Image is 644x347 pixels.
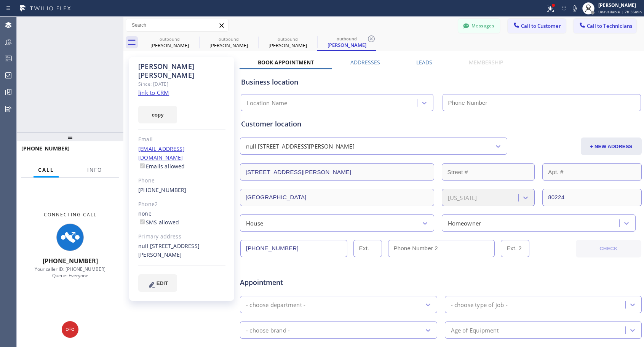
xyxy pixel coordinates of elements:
div: [PERSON_NAME] [598,2,642,8]
div: null [STREET_ADDRESS][PERSON_NAME] [138,242,225,259]
div: [PERSON_NAME] [PERSON_NAME] [138,62,225,80]
div: Phone [138,176,225,185]
span: Call to Customer [521,22,561,29]
div: Homeowner [448,219,481,227]
input: ZIP [542,189,642,206]
a: [PHONE_NUMBER] [138,186,187,193]
button: + NEW ADDRESS [581,138,642,155]
span: Info [87,166,102,173]
button: Call to Customer [508,19,566,33]
input: Address [240,163,434,181]
input: SMS allowed [140,219,145,224]
button: EDIT [138,274,177,292]
input: Search [126,19,228,31]
div: Primary address [138,232,225,241]
div: - choose type of job - [451,300,508,309]
button: CHECK [576,240,641,257]
div: Travis Walters [200,34,257,51]
div: Email [138,135,225,144]
label: Book Appointment [258,59,314,66]
a: [EMAIL_ADDRESS][DOMAIN_NAME] [138,145,185,161]
div: - choose department - [246,300,305,309]
label: Emails allowed [138,163,185,170]
button: Info [83,163,107,177]
div: Location Name [247,99,288,107]
input: Apt. # [542,163,642,181]
div: none [138,209,225,227]
input: Street # [442,163,535,181]
input: Ext. 2 [501,240,529,257]
span: EDIT [157,280,168,286]
div: outbound [318,36,376,42]
a: link to CRM [138,89,169,96]
input: Phone Number [443,94,641,111]
span: [PHONE_NUMBER] [21,145,70,152]
div: [PERSON_NAME] [259,42,316,49]
div: [PERSON_NAME] [141,42,198,49]
input: City [240,189,434,206]
div: Mark Waecker [141,34,198,51]
button: copy [138,106,177,123]
div: Customer location [241,119,641,129]
div: outbound [141,36,198,42]
label: Addresses [350,59,380,66]
label: Leads [416,59,432,66]
div: Connie Wanke [259,34,316,51]
div: - choose brand - [246,326,290,334]
span: Appointment [240,277,373,288]
span: Your caller ID: [PHONE_NUMBER] Queue: Everyone [35,266,105,279]
div: House [246,219,263,227]
input: Emails allowed [140,163,145,168]
input: Ext. [353,240,382,257]
div: [PERSON_NAME] [318,42,376,48]
div: Since: [DATE] [138,80,225,88]
div: Phone2 [138,200,225,209]
label: SMS allowed [138,219,179,226]
div: [PERSON_NAME] [200,42,257,49]
div: outbound [259,36,316,42]
button: Hang up [62,321,78,338]
button: Messages [458,19,500,33]
span: Call to Technicians [587,22,632,29]
button: Call [34,163,59,177]
label: Membership [469,59,503,66]
div: Age of Equipment [451,326,499,334]
div: outbound [200,36,257,42]
input: Phone Number 2 [388,240,495,257]
span: Connecting Call [44,211,97,218]
span: Unavailable | 7h 36min [598,9,642,14]
button: Call to Technicians [574,19,636,33]
span: Call [38,166,54,173]
div: Business location [241,77,641,87]
div: Connie Wanke [318,34,376,50]
span: [PHONE_NUMBER] [43,257,98,265]
input: Phone Number [240,240,347,257]
button: Mute [569,3,580,14]
div: null [STREET_ADDRESS][PERSON_NAME] [246,142,355,151]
